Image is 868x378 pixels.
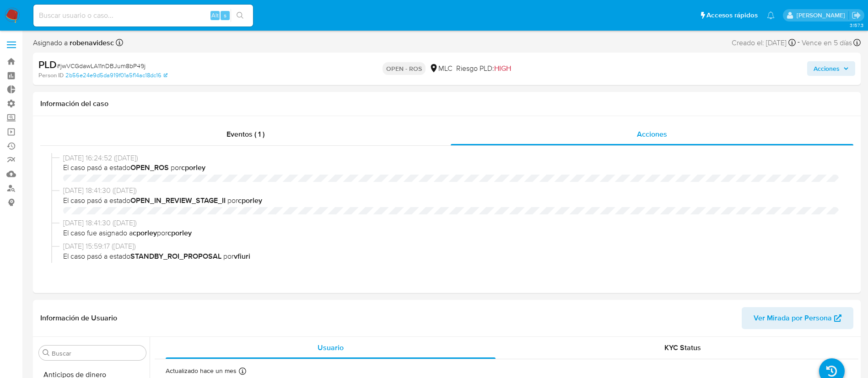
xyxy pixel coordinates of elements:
span: - [798,37,800,49]
span: [DATE] 18:41:30 ([DATE]) [63,186,839,196]
input: Buscar [52,349,142,357]
a: Salir [852,11,861,20]
span: Riesgo PLD: [456,64,511,74]
b: cporley [238,195,262,206]
span: Ver Mirada por Persona [754,307,832,329]
span: Acciones [637,129,667,139]
p: OPEN - ROS [383,62,426,75]
a: Notificaciones [767,11,775,19]
span: [DATE] 16:24:52 ([DATE]) [63,153,839,163]
span: [DATE] 18:41:30 ([DATE]) [63,218,839,228]
span: # jwVCGdawLA11nDBJum8bP49j [57,61,146,70]
div: MLC [429,64,453,74]
div: Creado el: [DATE] [732,37,796,49]
a: 2b56e24e9d5da919f01a5f14ac18dc16 [65,71,167,80]
span: Usuario [318,342,344,353]
span: HIGH [494,63,511,74]
span: El caso fue asignado a por [63,228,839,238]
button: search-icon [231,9,249,22]
b: Person ID [38,71,64,80]
b: OPEN_ROS [130,162,169,173]
button: Buscar [43,349,50,357]
b: STANDBY_ROI_PROPOSAL [130,251,221,261]
b: PLD [38,57,57,72]
span: Asignado a [33,38,114,48]
b: cporley [167,228,192,238]
span: KYC Status [664,342,701,353]
span: Vence en 5 días [802,38,852,48]
span: Accesos rápidos [706,11,758,20]
input: Buscar usuario o caso... [33,10,253,21]
button: Ver Mirada por Persona [742,307,853,329]
b: cporley [133,228,157,238]
span: Acciones [814,61,840,76]
b: robenavidesc [68,37,114,48]
button: Acciones [807,61,855,76]
b: vfiuri [234,251,250,261]
p: rociodaniela.benavidescatalan@mercadolibre.cl [797,11,848,20]
span: [DATE] 15:59:17 ([DATE]) [63,241,839,251]
span: Eventos ( 1 ) [226,129,264,139]
span: El caso pasó a estado por [63,251,839,261]
p: Actualizado hace un mes [166,367,237,375]
span: El caso pasó a estado por [63,196,839,206]
span: Alt [211,11,219,20]
h1: Información de Usuario [40,314,117,323]
span: s [224,11,226,20]
b: OPEN_IN_REVIEW_STAGE_II [130,195,226,206]
h1: Información del caso [40,99,853,108]
span: El caso pasó a estado por [63,163,839,173]
b: cporley [181,162,205,173]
